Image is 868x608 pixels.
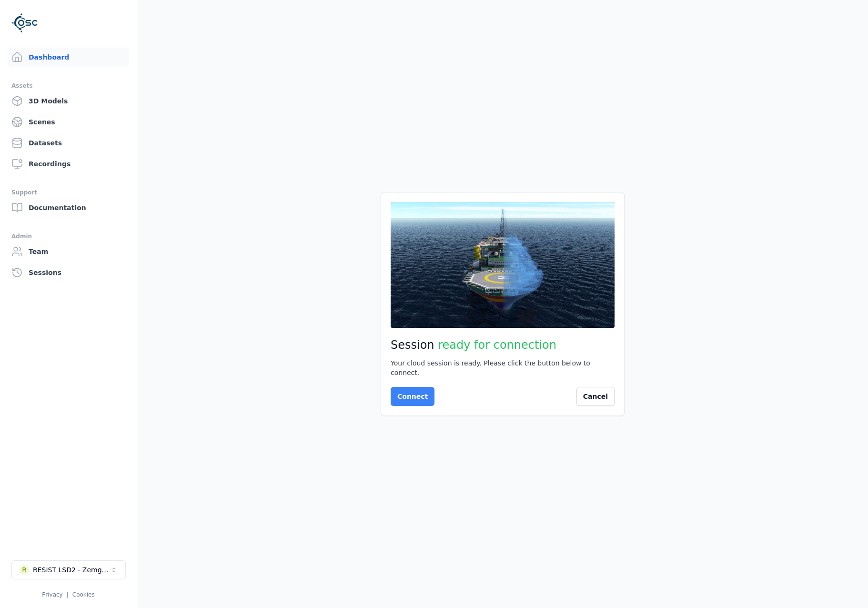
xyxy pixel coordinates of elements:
[8,154,129,173] a: Recordings
[42,591,62,598] a: Privacy
[11,560,126,579] button: Select a workspace
[391,387,434,406] button: Connect
[8,242,129,261] a: Team
[391,358,615,377] div: Your cloud session is ready. Please click the button below to connect.
[33,565,110,575] div: RESIST LSD2 - Zemgale
[72,591,95,598] a: Cookies
[8,48,129,67] a: Dashboard
[438,338,556,352] span: ready for connection
[11,187,125,198] div: Support
[20,565,29,575] div: R
[576,387,615,406] button: Cancel
[391,337,615,353] h2: Session
[11,231,125,242] div: Admin
[11,10,38,36] img: Logo
[8,91,129,111] a: 3D Models
[11,80,125,91] div: Assets
[8,112,129,132] a: Scenes
[8,198,129,217] a: Documentation
[8,263,129,282] a: Sessions
[8,133,129,152] a: Datasets
[67,591,69,598] span: |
